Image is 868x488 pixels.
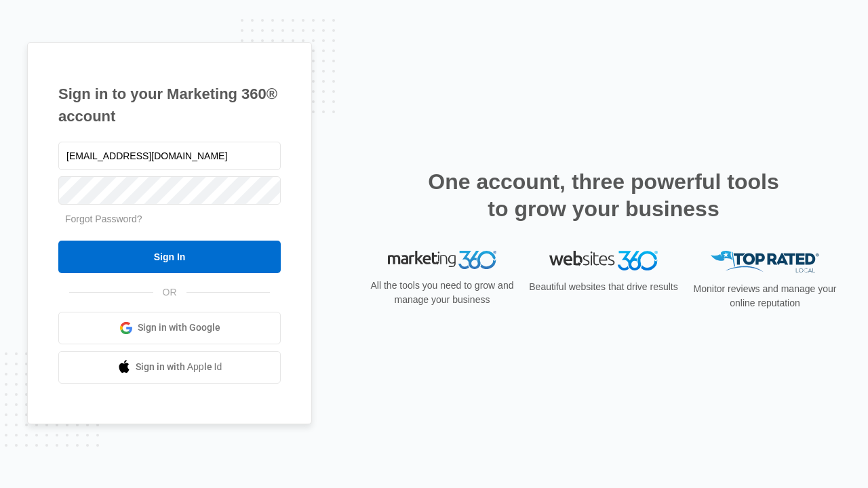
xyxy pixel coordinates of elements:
[528,280,679,294] p: Beautiful websites that drive results
[136,360,222,374] span: Sign in with Apple Id
[58,142,281,170] input: Email
[58,83,281,127] h1: Sign in to your Marketing 360® account
[138,321,220,335] span: Sign in with Google
[711,251,819,273] img: Top Rated Local
[58,241,281,273] input: Sign In
[58,351,281,384] a: Sign in with Apple Id
[689,282,841,310] p: Monitor reviews and manage your online reputation
[153,285,186,300] span: OR
[549,251,658,270] img: Websites 360
[424,168,783,222] h2: One account, three powerful tools to grow your business
[58,312,281,344] a: Sign in with Google
[388,251,496,270] img: Marketing 360
[366,279,518,307] p: All the tools you need to grow and manage your business
[65,213,142,224] a: Forgot Password?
